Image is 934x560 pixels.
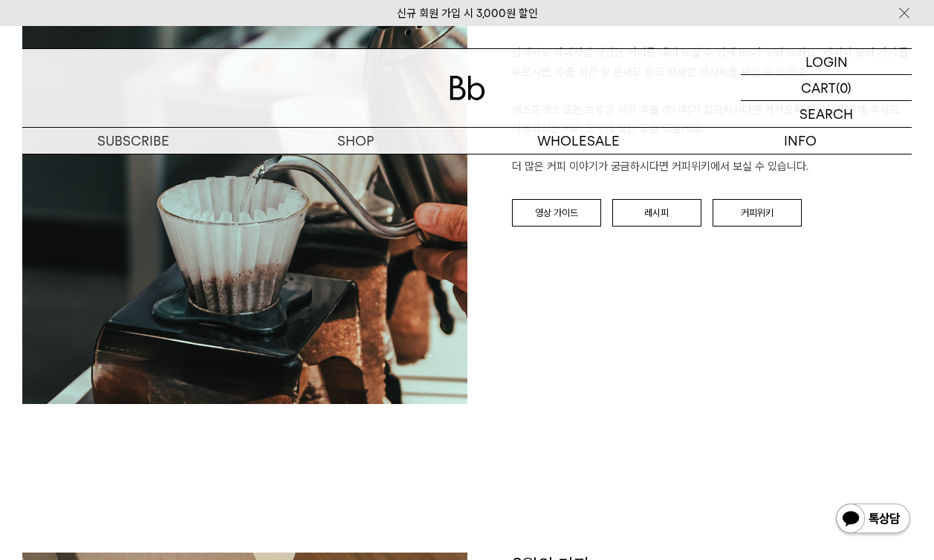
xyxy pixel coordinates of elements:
[741,49,912,75] a: LOGIN
[690,128,912,154] p: INFO
[22,128,244,154] a: SUBSCRIBE
[741,75,912,101] a: CART (0)
[836,75,852,100] p: (0)
[467,128,690,154] p: WHOLESALE
[801,75,836,100] p: CART
[612,199,701,227] a: 레시피
[397,7,538,20] a: 신규 회원 가입 시 3,000원 할인
[805,49,848,74] p: LOGIN
[713,199,802,227] a: 커피위키
[834,502,912,538] img: 카카오톡 채널 1:1 채팅 버튼
[800,101,853,127] p: SEARCH
[450,76,485,100] img: 로고
[512,199,601,227] a: 영상 가이드
[244,128,467,154] a: SHOP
